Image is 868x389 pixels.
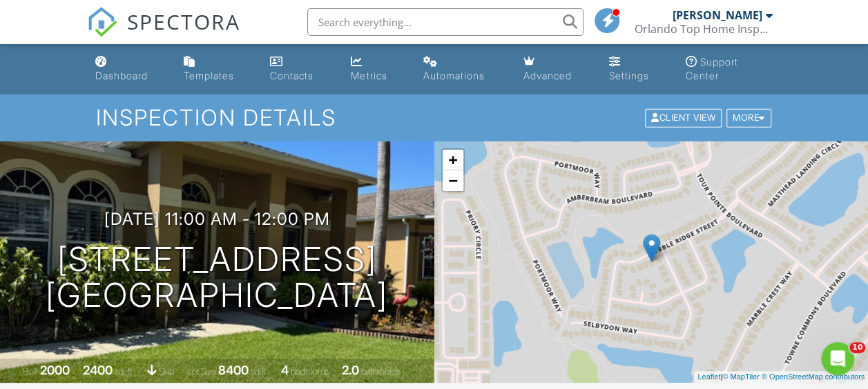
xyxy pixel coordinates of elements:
[609,70,649,81] div: Settings
[645,109,722,128] div: Client View
[726,109,771,128] div: More
[127,7,240,36] span: SPECTORA
[96,106,773,130] h1: Inspection Details
[679,50,778,89] a: Support Center
[83,363,113,377] div: 2400
[159,366,174,377] span: slab
[251,366,268,377] span: sq.ft.
[443,170,463,191] a: Zoom out
[270,70,314,81] div: Contacts
[264,50,334,89] a: Contacts
[423,70,485,81] div: Automations
[187,366,216,377] span: Lot Size
[46,241,388,315] h1: [STREET_ADDRESS] [GEOGRAPHIC_DATA]
[697,372,720,381] a: Leaflet
[95,70,148,81] div: Dashboard
[762,372,865,381] a: © OpenStreetMap contributors
[604,50,668,89] a: Settings
[291,366,329,377] span: bedrooms
[351,70,387,81] div: Metrics
[90,50,167,89] a: Dashboard
[87,19,240,48] a: SPECTORA
[307,8,584,36] input: Search everything...
[40,363,70,377] div: 2000
[644,112,725,122] a: Client View
[104,210,330,228] h3: [DATE] 11:00 am - 12:00 pm
[518,50,592,89] a: Advanced
[849,342,865,353] span: 10
[23,366,38,377] span: Built
[722,372,760,381] a: © MapTiler
[184,70,234,81] div: Templates
[523,70,572,81] div: Advanced
[685,56,737,81] div: Support Center
[361,366,401,377] span: bathrooms
[178,50,253,89] a: Templates
[115,366,134,377] span: sq. ft.
[821,342,854,375] iframe: Intercom live chat
[342,363,359,377] div: 2.0
[87,7,117,37] img: The Best Home Inspection Software - Spectora
[672,8,762,22] div: [PERSON_NAME]
[281,363,289,377] div: 4
[694,371,868,383] div: |
[418,50,507,89] a: Automations (Basic)
[443,150,463,170] a: Zoom in
[345,50,406,89] a: Metrics
[634,22,772,36] div: Orlando Top Home Inspection
[218,363,249,377] div: 8400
